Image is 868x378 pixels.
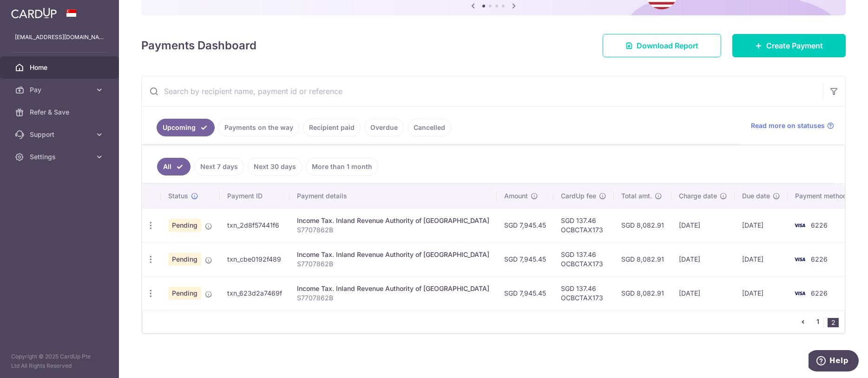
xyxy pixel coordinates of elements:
[603,34,721,57] a: Download Report
[497,242,553,276] td: SGD 7,945.45
[218,119,299,136] a: Payments on the way
[168,287,201,300] span: Pending
[141,37,256,54] h4: Payments Dashboard
[497,276,553,310] td: SGD 7,945.45
[671,208,735,242] td: [DATE]
[157,158,191,175] a: All
[637,40,698,51] span: Download Report
[621,191,652,201] span: Total amt.
[614,208,671,242] td: SGD 8,082.91
[811,289,828,297] span: 6226
[671,242,735,276] td: [DATE]
[306,158,378,175] a: More than 1 month
[30,152,91,162] span: Settings
[561,191,596,201] span: CardUp fee
[671,276,735,310] td: [DATE]
[504,191,528,201] span: Amount
[142,76,823,106] input: Search by recipient name, payment id or reference
[797,310,844,333] nav: pager
[732,34,846,57] a: Create Payment
[811,221,828,229] span: 6226
[30,108,91,117] span: Refer & Save
[679,191,717,201] span: Charge date
[297,293,489,303] p: S7707862B
[297,225,489,235] p: S7707862B
[157,119,215,136] a: Upcoming
[735,208,788,242] td: [DATE]
[220,184,289,208] th: Payment ID
[15,33,104,42] p: [EMAIL_ADDRESS][DOMAIN_NAME]
[553,242,614,276] td: SGD 137.46 OCBCTAX173
[766,40,823,51] span: Create Payment
[168,191,188,201] span: Status
[614,242,671,276] td: SGD 8,082.91
[297,216,489,225] div: Income Tax. Inland Revenue Authority of [GEOGRAPHIC_DATA]
[220,208,289,242] td: txn_2d8f57441f6
[742,191,770,201] span: Due date
[297,284,489,293] div: Income Tax. Inland Revenue Authority of [GEOGRAPHIC_DATA]
[30,85,91,94] span: Pay
[11,7,57,19] img: CardUp
[809,350,859,373] iframe: Opens a widget where you can find more information
[30,130,91,139] span: Support
[751,121,825,130] span: Read more on statuses
[364,119,404,136] a: Overdue
[553,276,614,310] td: SGD 137.46 OCBCTAX173
[297,250,489,259] div: Income Tax. Inland Revenue Authority of [GEOGRAPHIC_DATA]
[828,318,839,327] li: 2
[220,276,289,310] td: txn_623d2a7469f
[297,259,489,269] p: S7707862B
[194,158,244,175] a: Next 7 days
[751,121,834,130] a: Read more on statuses
[289,184,497,208] th: Payment details
[220,242,289,276] td: txn_cbe0192f489
[553,208,614,242] td: SGD 137.46 OCBCTAX173
[790,254,809,265] img: Bank Card
[497,208,553,242] td: SGD 7,945.45
[735,276,788,310] td: [DATE]
[811,255,828,263] span: 6226
[248,158,302,175] a: Next 30 days
[408,119,451,136] a: Cancelled
[790,288,809,299] img: Bank Card
[812,316,823,327] a: 1
[303,119,361,136] a: Recipient paid
[168,253,201,266] span: Pending
[614,276,671,310] td: SGD 8,082.91
[788,184,858,208] th: Payment method
[790,220,809,231] img: Bank Card
[735,242,788,276] td: [DATE]
[30,63,91,72] span: Home
[168,219,201,232] span: Pending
